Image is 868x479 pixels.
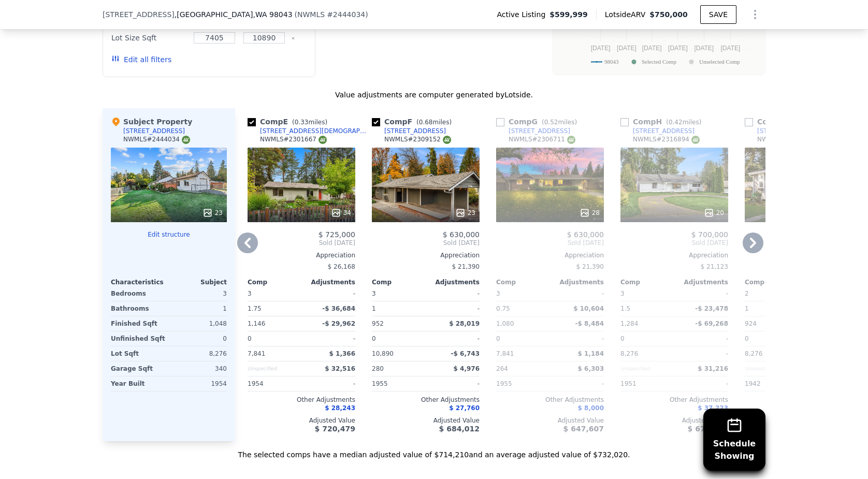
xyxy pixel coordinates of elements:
div: Year Built [111,376,167,391]
div: - [428,301,480,316]
div: NWMLS # 2361172 [757,135,824,144]
div: 1942 [745,376,797,391]
div: Unspecified [248,361,299,376]
img: NWMLS Logo [319,136,327,144]
span: ( miles) [662,119,705,126]
span: 0.33 [295,119,309,126]
img: NWMLS Logo [182,136,190,144]
span: $ 1,366 [329,350,355,357]
div: Other Adjustments [745,396,852,404]
div: 1954 [248,376,299,391]
div: 3 [171,286,227,301]
span: [STREET_ADDRESS] [103,9,175,20]
button: Edit all filters [111,54,171,65]
div: Unspecified [620,361,672,376]
span: NWMLS [297,10,325,19]
div: Appreciation [248,251,355,259]
div: Comp [372,278,426,286]
span: $ 28,243 [325,404,355,412]
span: 1,284 [620,320,638,327]
span: $ 720,479 [315,425,355,433]
div: 1 [171,301,227,316]
span: -$ 29,962 [322,320,355,327]
div: 8,276 [171,346,227,361]
div: - [428,331,480,346]
img: NWMLS Logo [691,136,700,144]
div: 1955 [496,376,548,391]
div: - [676,331,728,346]
span: 280 [372,365,384,372]
div: 1954 [171,376,227,391]
div: 0 [171,331,227,346]
span: $ 1,184 [578,350,604,357]
span: 0 [372,335,376,342]
span: -$ 36,684 [322,305,355,312]
div: - [552,286,604,301]
span: 7,841 [248,350,265,357]
span: Active Listing [497,9,549,20]
div: Bathrooms [111,301,167,316]
div: 1955 [372,376,424,391]
span: $ 684,012 [439,425,480,433]
span: $ 31,216 [698,365,728,372]
a: [STREET_ADDRESS] [372,127,446,135]
span: 0 [745,335,749,342]
div: Comp H [620,117,705,127]
div: Comp [496,278,550,286]
div: Other Adjustments [248,396,355,404]
text: [DATE] [617,45,636,52]
div: NWMLS # 2301667 [260,135,327,144]
span: 3 [372,290,376,297]
div: 1.75 [248,301,299,316]
div: [STREET_ADDRESS] [123,127,185,135]
div: Comp G [496,117,581,127]
span: ( miles) [288,119,331,126]
span: $ 10,604 [573,305,604,312]
span: $ 725,000 [319,230,355,239]
span: ( miles) [412,119,456,126]
div: Garage Sqft [111,361,167,376]
span: 3 [248,290,252,297]
div: - [303,286,355,301]
span: $ 28,019 [449,320,480,327]
div: 23 [455,208,475,218]
span: Sold [DATE] [620,239,728,247]
div: Comp E [248,117,331,127]
div: ( ) [295,9,368,20]
div: Adjusted Value [496,416,604,425]
div: Lot Size Sqft [111,31,187,45]
span: $ 675,693 [688,425,728,433]
span: 3 [620,290,625,297]
span: 2 [745,290,749,297]
div: Comp F [372,117,456,127]
div: [STREET_ADDRESS] [757,127,819,135]
div: 1 [372,301,424,316]
text: 98043 [604,59,619,65]
span: 924 [745,320,757,327]
button: Clear [291,36,295,40]
span: $ 21,390 [452,263,480,270]
span: 1,080 [496,320,514,327]
a: [STREET_ADDRESS] [496,127,570,135]
span: $ 4,976 [454,365,480,372]
div: 1951 [620,376,672,391]
span: 0 [248,335,252,342]
span: $ 630,000 [443,230,480,239]
div: 1.5 [620,301,672,316]
button: SAVE [700,5,736,24]
img: NWMLS Logo [443,136,451,144]
span: 8,276 [620,350,638,357]
div: - [552,331,604,346]
div: Other Adjustments [372,396,480,404]
div: 20 [704,208,724,218]
a: [STREET_ADDRESS] [745,127,819,135]
div: Bedrooms [111,286,167,301]
span: -$ 8,484 [575,320,604,327]
div: - [303,331,355,346]
text: [DATE] [694,45,714,52]
span: 7,841 [496,350,514,357]
span: 1,146 [248,320,265,327]
span: ( miles) [538,119,581,126]
div: Unfinished Sqft [111,331,167,346]
text: [DATE] [591,45,611,52]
